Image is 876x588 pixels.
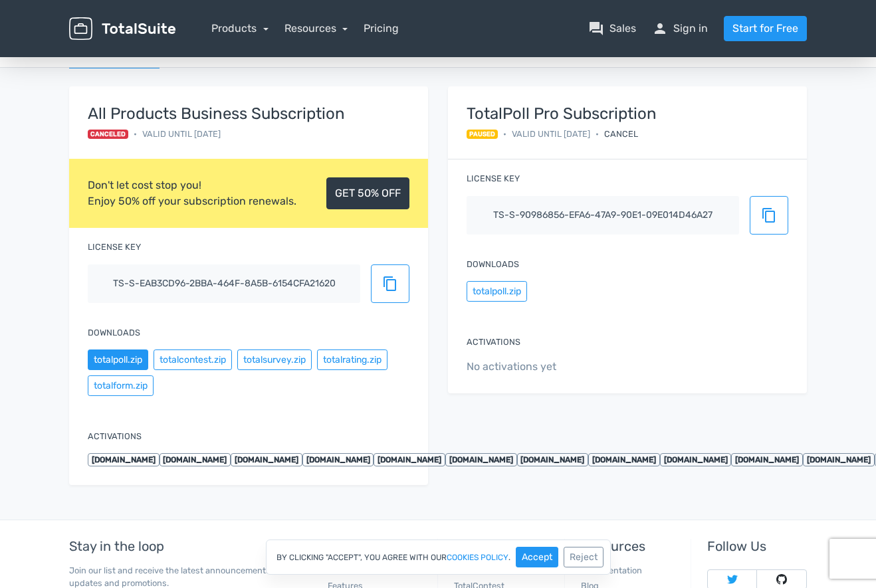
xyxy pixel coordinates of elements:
[604,128,638,140] div: Cancel
[724,16,807,41] a: Start for Free
[516,547,558,567] button: Accept
[88,349,148,370] button: totalpoll.zip
[88,453,160,466] span: [DOMAIN_NAME]
[467,130,498,139] span: paused
[467,336,520,348] label: Activations
[467,172,520,185] label: License key
[231,453,302,466] span: [DOMAIN_NAME]
[596,128,599,140] span: •
[237,349,312,370] button: totalsurvey.zip
[707,539,807,553] h5: Follow Us
[454,565,487,575] a: TotalPoll
[364,21,399,37] a: Pricing
[160,453,231,466] span: [DOMAIN_NAME]
[328,565,364,575] a: About us
[447,553,508,561] a: cookies policy
[652,21,708,37] a: personSign in
[467,105,657,122] strong: TotalPoll Pro Subscription
[652,21,668,37] span: person
[88,105,345,122] strong: All Products Business Subscription
[317,349,387,370] button: totalrating.zip
[512,128,590,140] span: Valid until [DATE]
[328,539,427,553] h5: TotalSuite
[588,21,636,37] a: question_answerSales
[564,547,603,567] button: Reject
[382,276,398,292] span: content_copy
[88,326,140,339] label: Downloads
[88,177,296,209] div: Don't let cost stop you! Enjoy 50% off your subscription renewals.
[134,128,137,140] span: •
[88,430,142,442] label: Activations
[581,539,681,553] h5: Resources
[142,128,221,140] span: Valid until [DATE]
[88,130,128,139] span: Canceled
[284,22,348,35] a: Resources
[211,22,269,35] a: Products
[581,565,642,575] a: Documentation
[467,281,527,302] button: totalpoll.zip
[69,17,175,41] img: TotalSuite for WordPress
[302,453,374,466] span: [DOMAIN_NAME]
[88,375,154,396] button: totalform.zip
[374,453,445,466] span: [DOMAIN_NAME]
[727,574,738,585] img: Follow TotalSuite on Twitter
[588,21,604,37] span: question_answer
[803,453,875,466] span: [DOMAIN_NAME]
[467,258,519,270] label: Downloads
[503,128,506,140] span: •
[69,539,296,553] h5: Stay in the loop
[750,196,788,235] button: content_copy
[88,241,141,253] label: License key
[266,539,611,575] div: By clicking "Accept", you agree with our .
[154,349,232,370] button: totalcontest.zip
[761,207,777,223] span: content_copy
[776,574,787,585] img: Follow TotalSuite on Github
[371,264,409,303] button: content_copy
[454,539,554,553] h5: Products
[467,359,788,375] span: No activations yet
[326,177,409,209] a: GET 50% OFF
